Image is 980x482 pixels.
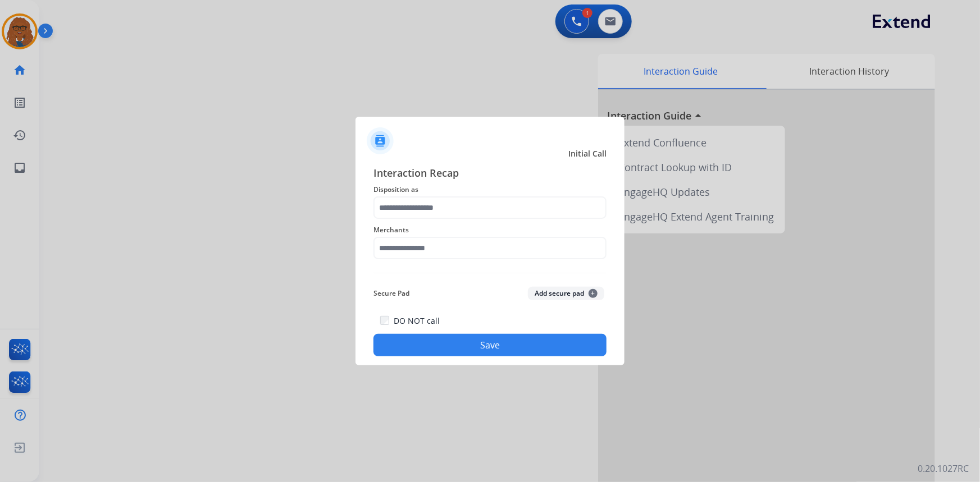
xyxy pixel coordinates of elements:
span: Interaction Recap [373,165,607,183]
span: + [589,289,598,298]
span: Secure Pad [373,287,409,300]
img: contact-recap-line.svg [373,273,607,273]
span: Disposition as [373,183,607,196]
button: Add secure pad+ [528,287,604,300]
label: DO NOT call [394,315,440,327]
button: Save [373,334,607,356]
img: contactIcon [367,127,394,154]
span: Initial Call [568,148,607,159]
span: Merchants [373,223,607,237]
p: 0.20.1027RC [918,462,969,475]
